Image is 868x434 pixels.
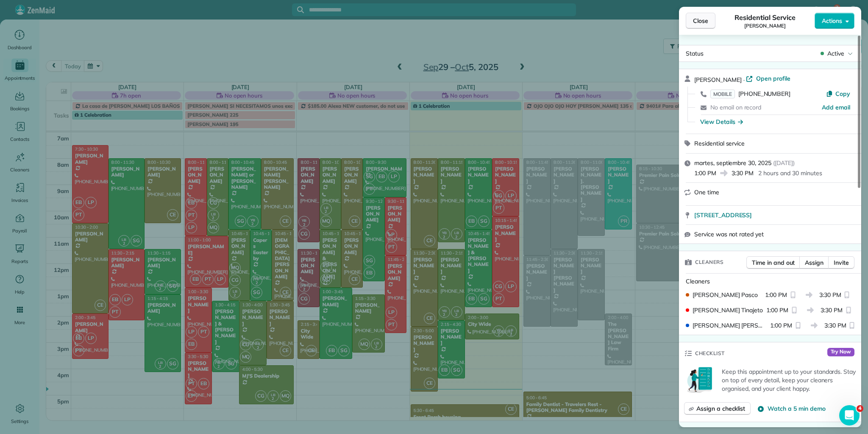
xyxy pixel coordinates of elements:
[694,140,745,147] span: Residential service
[758,169,822,177] p: 2 hours and 30 minutes
[742,76,746,83] span: ·
[722,367,856,393] p: Keep this appointment up to your standards. Stay on top of every detail, keep your cleaners organ...
[752,258,795,267] span: Time in and out
[700,118,743,126] button: View Details
[773,159,795,167] span: ( [DATE] )
[824,321,846,330] span: 3:30 PM
[827,49,844,58] span: Active
[710,90,790,98] a: MOBILE[PHONE_NUMBER]
[756,74,790,83] span: Open profile
[734,12,795,22] span: Residential Service
[710,104,761,111] span: No email on record
[686,277,710,285] span: Cleaners
[834,258,849,267] span: Invite
[694,211,856,219] a: [STREET_ADDRESS]
[822,17,842,25] span: Actions
[684,402,751,415] button: Assign a checklist
[686,50,704,57] span: Status
[694,188,719,196] span: One time
[768,404,825,413] span: Watch a 5 min demo
[770,321,792,330] span: 1:00 PM
[827,348,854,356] span: Try Now
[694,76,742,84] span: [PERSON_NAME]
[686,13,715,29] button: Close
[693,321,767,330] span: [PERSON_NAME] [PERSON_NAME]
[696,404,745,413] span: Assign a checklist
[757,404,825,413] button: Watch a 5 min demo
[822,103,850,112] a: Add email
[744,22,786,29] span: [PERSON_NAME]
[805,258,823,267] span: Assign
[857,405,863,412] span: 4
[746,256,800,269] button: Time in and out
[766,306,788,314] span: 1:00 PM
[821,306,843,314] span: 3:30 PM
[694,169,716,177] span: 1:00 PM
[839,405,860,426] iframe: Intercom live chat
[710,90,735,98] span: MOBILE
[765,291,787,299] span: 1:00 PM
[693,291,758,299] span: [PERSON_NAME] Pasco
[693,17,708,25] span: Close
[694,159,771,167] span: martes, septiembre 30, 2025
[826,90,850,98] button: Copy
[693,306,763,314] span: [PERSON_NAME] Tinajeto
[738,90,790,98] span: [PHONE_NUMBER]
[694,211,752,219] span: [STREET_ADDRESS]
[695,258,723,266] span: Cleaners
[746,74,790,83] a: Open profile
[819,291,841,299] span: 3:30 PM
[694,230,764,238] span: Service was not rated yet
[799,256,829,269] button: Assign
[835,90,850,98] span: Copy
[828,256,854,269] button: Invite
[695,349,725,358] span: Checklist
[732,169,754,177] span: 3:30 PM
